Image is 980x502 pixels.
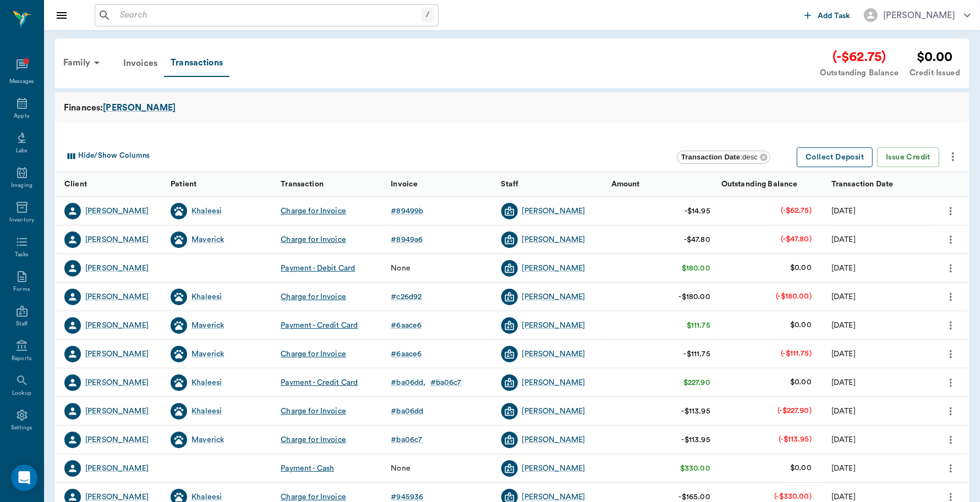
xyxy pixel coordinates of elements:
div: Outstanding Balance [820,67,899,79]
div: Credit Issued [910,67,960,79]
div: Inventory [9,216,34,224]
button: Sort [695,176,710,192]
div: Invoice [385,172,495,197]
a: [PERSON_NAME] [522,234,585,245]
div: Charge for Invoice [281,406,346,417]
td: (-$111.75) [772,339,820,368]
button: Sort [805,176,820,192]
div: Transaction Date:desc [677,151,770,164]
div: -$113.95 [682,434,710,445]
a: #ba06dd [391,377,430,388]
div: 06/06/24 [831,463,856,474]
div: Transaction Date [826,172,936,197]
div: Family [57,49,110,76]
td: $0.00 [781,454,820,483]
div: Khaleesi [191,291,222,302]
a: #ba06dd [391,406,428,417]
div: Invoices [117,50,164,76]
a: [PERSON_NAME] [522,206,585,217]
div: # c26d92 [391,291,421,302]
div: # ba06dd [391,406,423,417]
button: Sort [144,176,160,192]
div: Imaging [11,181,32,190]
div: Forms [13,285,30,294]
button: more [942,316,960,335]
a: [PERSON_NAME] [522,463,585,474]
button: Collect Deposit [797,147,873,168]
div: Appts [14,112,29,120]
div: Charge for Invoice [281,234,346,245]
div: -$180.00 [679,291,710,302]
a: [PERSON_NAME] [522,434,585,445]
div: # 8949a6 [391,234,423,245]
div: Amount [611,169,640,200]
div: 10/28/24 [831,377,856,388]
a: Maverick [191,234,224,245]
a: [PERSON_NAME] [522,349,585,360]
div: Tasks [15,251,29,259]
div: 03/14/25 [831,349,856,360]
div: Maverick [191,349,224,360]
div: [PERSON_NAME] [85,434,149,445]
a: Maverick [191,320,224,331]
a: [PERSON_NAME] [85,234,149,245]
div: / [421,8,434,23]
div: Settings [11,424,33,432]
div: Charge for Invoice [281,206,346,217]
a: Transactions [164,49,229,77]
a: [PERSON_NAME] [522,263,585,274]
a: Maverick [191,434,224,445]
div: Payment - Credit Card [281,320,358,331]
div: 06/03/25 [831,263,856,274]
span: Finances: [64,101,103,114]
a: #89499b [391,206,428,217]
div: Patient [171,169,196,200]
div: # ba06c7 [430,377,462,388]
a: [PERSON_NAME] [85,320,149,331]
a: #6aace6 [391,320,426,331]
div: [PERSON_NAME] [85,406,149,417]
button: Select columns [62,147,152,165]
a: Khaleesi [191,206,222,217]
div: [PERSON_NAME] [883,9,955,22]
div: Labs [16,147,28,155]
a: [PERSON_NAME] [85,291,149,302]
button: Sort [365,176,380,192]
td: (-$227.90) [769,396,820,426]
div: $111.75 [687,320,710,331]
button: Sort [951,176,967,192]
a: [PERSON_NAME] [85,349,149,360]
a: [PERSON_NAME] [85,206,149,217]
div: Outstanding Balance [721,169,798,200]
td: (-$180.00) [767,282,820,311]
div: $227.90 [683,377,710,388]
div: # ba06c7 [391,434,422,445]
div: -$14.95 [685,206,710,217]
div: $330.00 [680,463,710,474]
button: more [942,345,960,363]
button: more [942,259,960,278]
div: Reports [12,355,32,363]
div: Outstanding Balance [716,172,826,197]
div: 10/28/24 [831,434,856,445]
a: [PERSON_NAME] [103,101,176,114]
a: [PERSON_NAME] [522,377,585,388]
td: $0.00 [781,368,820,397]
button: more [942,431,960,449]
a: Khaleesi [191,377,222,388]
div: Payment - Cash [281,463,334,474]
div: Invoice [391,169,418,200]
button: Sort [585,176,600,192]
div: Payment - Debit Card [281,263,355,274]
